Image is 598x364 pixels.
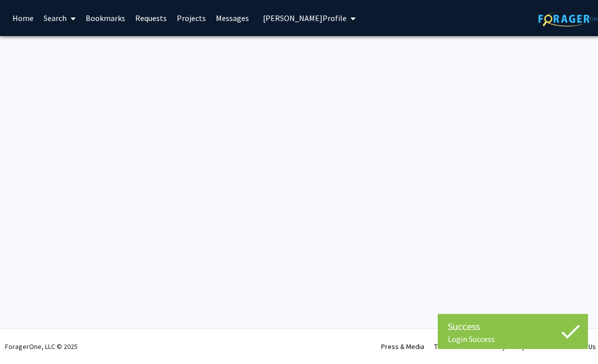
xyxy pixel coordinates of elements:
[39,1,81,36] a: Search
[381,342,424,351] a: Press & Media
[211,1,254,36] a: Messages
[81,1,130,36] a: Bookmarks
[8,1,39,36] a: Home
[5,329,78,364] div: ForagerOne, LLC © 2025
[448,334,578,344] div: Login Success
[448,319,578,334] div: Success
[434,342,474,351] a: Terms of Use
[130,1,172,36] a: Requests
[172,1,211,36] a: Projects
[263,13,347,23] span: [PERSON_NAME] Profile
